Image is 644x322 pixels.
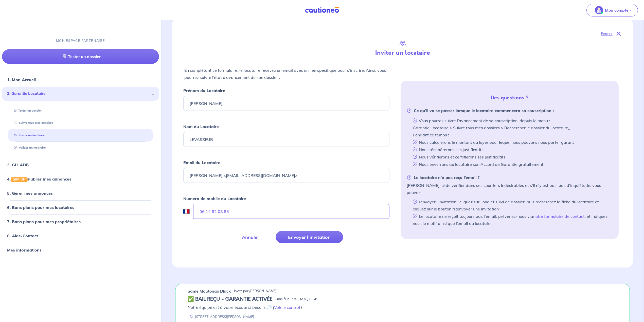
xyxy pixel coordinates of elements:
[411,212,613,227] li: Le locataire ne reçoit toujours pas l'email, prévenez-nous via , et indiquez nous le motif ainsi ...
[188,288,231,294] p: Same Moutongo Black
[7,247,42,253] a: Mes informations
[7,219,81,224] a: 7. Bons plans pour mes propriétaires
[275,297,318,302] p: - mis à jour le [DATE] 05:45
[8,144,153,152] div: Valider un locataire
[12,133,45,137] a: Inviter un locataire
[2,87,159,101] div: 2. Garantie Locataire
[7,205,74,210] a: 6. Bons plans pour mes locataires
[411,160,613,168] li: Nous enverrons au locataire son Accord de Garantie gratuitement
[533,214,585,219] a: notre formulaire de contact
[2,160,159,170] div: 3. GLI ADB
[7,233,38,238] a: 8. Aide-Contact
[407,107,554,114] strong: Ce qu’il va se passer lorsque le locataire commencera sa souscription :
[184,67,388,81] p: En complétant ce formulaire, le locataire recevra un email avec un lien spécifique pour s’inscrir...
[188,305,302,310] em: Notre équipe est à votre écoute si besoin. 📄 ( )
[56,38,105,43] p: MON ESPACE PARTENAIRE
[411,146,613,153] li: Nous récupérerons ses justificatifs
[188,296,617,302] div: state: CONTRACT-VALIDATED, Context: IN-MANAGEMENT,IN-MANAGEMENT
[407,174,613,227] li: [PERSON_NAME] lui de vérifier dans ses courriers indésirables et s'il n’y est pas, pas d’inquiétu...
[2,174,159,184] div: 4.GRATUITPublier mes annonces
[7,176,71,182] a: 4.GRATUITPublier mes annonces
[2,245,159,255] div: Mes informations
[188,296,273,302] h5: ✅ BAIL REÇU - GARANTIE ACTIVÉE
[292,49,513,57] h4: Inviter un locataire
[595,6,603,14] img: illu_account_valid_menu.svg
[601,30,613,37] p: Fermer
[2,188,159,198] div: 5. Gérer mes annonces
[183,96,389,111] input: Ex : John
[183,124,219,129] strong: Nom du Locataire
[274,305,301,310] a: Voir le contrat
[8,106,153,115] div: Tester un dossier
[605,7,629,13] p: Mon compte
[411,198,613,212] li: renvoyer l'invitation : cliquez sur l'onglet suivi de dossier, puis recherchez la fiche du locata...
[411,117,613,138] li: Vous pourrez suivre l’avancement de sa souscription, depuis le menu : Garantie Locataire > Suivre...
[2,49,159,64] a: Tester un dossier
[8,131,153,139] div: Inviter un locataire
[2,231,159,241] div: 8. Aide-Contact
[232,289,277,294] p: - invité par [PERSON_NAME]
[183,168,389,183] input: Ex : john.doe@gmail.com
[12,146,46,149] a: Valider un locataire
[7,162,29,167] a: 3. GLI ADB
[276,231,343,243] button: Envoyer l’invitation
[8,119,153,127] div: Suivre tous mes dossiers
[183,160,220,165] strong: Email du Locataire
[411,138,613,146] li: Nous calculerons le montant du loyer pour lequel nous pouvons nous porter garant
[407,174,480,181] strong: Le locataire n’a pas reçu l’email ?
[183,196,246,201] strong: Numéro de mobile du Locataire
[586,4,638,16] button: illu_account_valid_menu.svgMon compte
[2,202,159,212] div: 6. Bons plans pour mes locataires
[12,109,42,112] a: Tester un dossier
[2,217,159,227] div: 7. Bons plans pour mes propriétaires
[2,75,159,85] div: 1. Mon Accueil
[411,153,613,160] li: Nous vérifierons et certifierons ses justificatifs
[303,7,341,13] img: Cautioneo
[193,204,389,219] input: 06 45 54 34 33
[7,191,53,196] a: 5. Gérer mes annonces
[229,231,272,243] button: Annuler
[403,95,617,101] h5: Des questions ?
[7,77,36,82] a: 1. Mon Accueil
[183,132,389,147] input: Ex : Durand
[12,121,53,124] a: Suivre tous mes dossiers
[188,314,254,319] div: [STREET_ADDRESS][PERSON_NAME]
[183,88,225,93] strong: Prénom du Locataire
[7,91,150,97] span: 2. Garantie Locataire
